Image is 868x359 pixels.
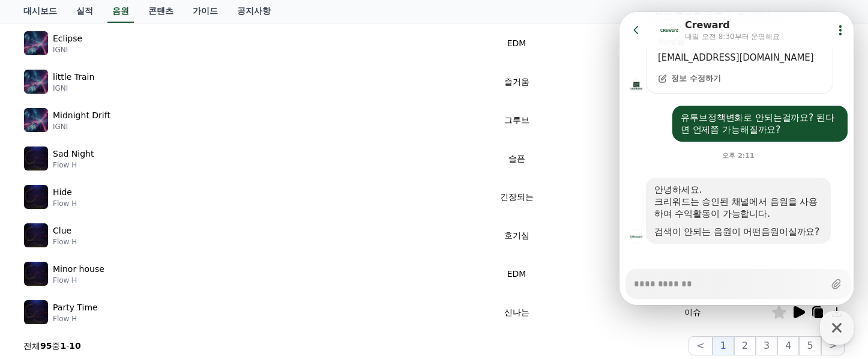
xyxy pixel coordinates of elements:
img: music [24,185,48,209]
p: Flow H [53,237,77,247]
p: Clue [53,225,71,237]
td: 긴장되는 [419,178,614,216]
p: little Train [53,71,94,83]
img: music [24,223,48,247]
img: music [24,31,48,55]
td: 호기심 [419,216,614,255]
td: 신나는 [419,293,614,331]
td: 그루브 [419,101,614,139]
strong: 1 [60,341,66,351]
img: music [24,300,48,324]
button: 5 [799,336,821,355]
img: music [24,70,48,94]
p: Sad Night [53,148,94,160]
p: Hide [53,186,72,199]
img: music [24,146,48,170]
td: 미스터리 [614,178,771,216]
img: music [24,262,48,286]
button: 2 [734,336,756,355]
p: Minor house [53,263,104,276]
strong: 95 [40,341,52,351]
p: Party Time [53,301,98,314]
td: 썰 [614,62,771,101]
p: Flow H [53,276,104,285]
p: Flow H [53,199,77,208]
td: EDM [419,255,614,293]
td: 이슈 [614,293,771,331]
p: IGNI [53,122,110,131]
td: 미스터리 [614,101,771,139]
p: Flow H [53,314,98,324]
iframe: Channel chat [619,12,854,305]
button: > [821,336,845,355]
p: Midnight Drift [53,109,110,122]
td: 이슈 [614,24,771,62]
p: Eclipse [53,32,82,45]
img: music [24,108,48,132]
button: 3 [756,336,777,355]
td: EDM [419,24,614,62]
td: 유머 [614,216,771,255]
strong: 10 [69,341,80,351]
button: 1 [713,336,734,355]
button: < [689,336,712,355]
p: Flow H [53,160,94,170]
td: 썰 [614,139,771,178]
td: 슬픈 [419,139,614,178]
td: 이슈 [614,255,771,293]
td: 즐거움 [419,62,614,101]
p: 전체 중 - [23,340,81,352]
button: 4 [777,336,799,355]
p: IGNI [53,83,94,93]
p: IGNI [53,45,82,55]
